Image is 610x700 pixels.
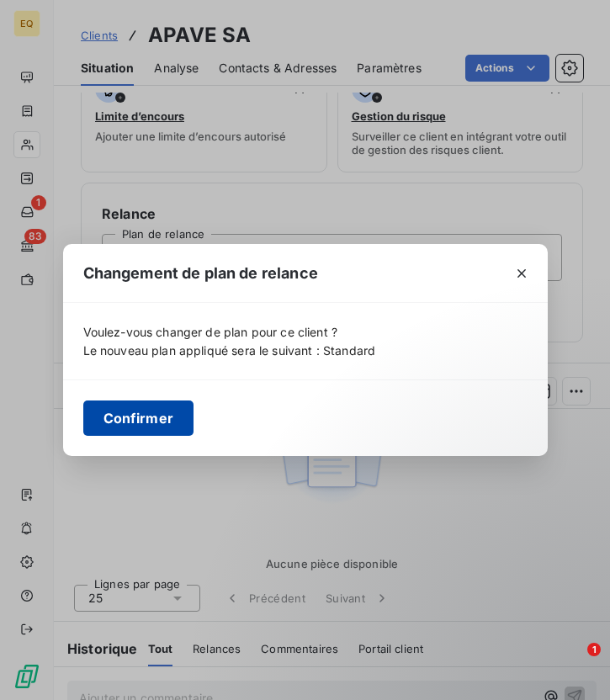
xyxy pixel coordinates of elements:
[587,643,601,656] span: 1
[553,643,593,683] iframe: Intercom live chat
[83,323,338,341] span: Voulez-vous changer de plan pour ce client ?
[83,400,194,436] button: Confirmer
[273,537,610,655] iframe: Intercom notifications message
[83,262,318,284] span: Changement de plan de relance
[83,342,376,359] span: Le nouveau plan appliqué sera le suivant : Standard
